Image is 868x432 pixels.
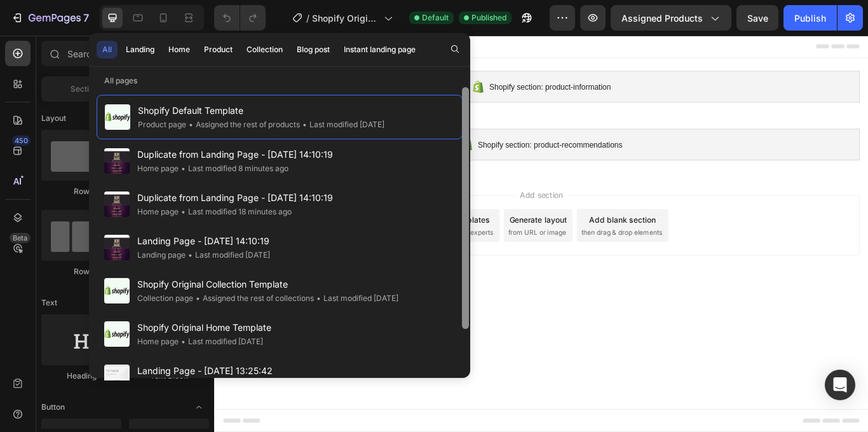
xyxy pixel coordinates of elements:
span: Text [41,297,57,309]
button: All [97,41,118,59]
div: Row [41,186,121,197]
div: Assigned the rest of products [186,118,300,131]
span: Default [422,12,449,24]
span: • [316,293,321,303]
span: Shopify Original Home Template [137,320,271,335]
span: • [196,293,200,303]
div: Last modified 18 minutes ago [179,206,292,218]
div: Add blank section [437,208,515,221]
span: Landing Page - [DATE] 14:10:19 [137,233,270,249]
div: Home page [137,162,179,175]
button: Save [736,5,778,31]
span: Duplicate from Landing Page - [DATE] 14:10:19 [137,147,333,162]
button: Blog post [291,41,336,59]
div: Home page [137,335,179,348]
span: Shopify Original Collection Template [137,277,398,292]
span: • [188,250,193,260]
span: Add section [351,179,412,193]
div: Product page [138,118,186,131]
span: Duplicate from Landing Page - [DATE] 14:10:19 [137,190,333,206]
div: Last modified [DATE] [179,335,263,348]
span: from URL or image [342,224,410,235]
span: • [181,207,186,216]
div: Assigned the rest of collections [193,292,314,305]
span: Landing Page - [DATE] 13:25:42 [137,363,273,379]
div: Undo/Redo [214,5,266,31]
span: Toggle open [189,397,209,417]
span: Assigned Products [621,11,703,25]
div: Collection page [137,292,193,305]
p: 7 [83,10,89,25]
div: Choose templates [245,208,322,221]
span: then drag & drop elements [428,224,522,235]
span: Shopify Default Template [138,103,384,118]
span: Save [747,13,768,24]
div: Last modified 8 minutes ago [179,162,288,175]
span: / [306,11,309,25]
button: Publish [783,5,837,31]
div: Landing page [137,379,186,391]
span: Section [71,83,98,95]
span: • [181,164,186,173]
button: Instant landing page [338,41,421,59]
span: Button [41,401,65,413]
span: inspired by CRO experts [238,224,325,235]
div: Instant landing page [344,44,416,55]
div: All [102,44,112,55]
button: Collection [241,41,288,59]
div: Beta [10,233,31,243]
span: Layout [41,113,66,124]
div: Last modified [DATE] [186,249,270,261]
div: Landing [126,44,154,55]
span: Shopify section: product-information [320,52,462,67]
div: Landing page [137,249,186,261]
div: Last modified [DATE] [186,379,270,391]
div: Row [41,266,121,277]
span: Shopify section: product-recommendations [307,120,475,135]
span: • [302,120,307,129]
span: Shopify Original Product Template [312,11,379,25]
div: Product [204,44,233,55]
button: Assigned Products [611,5,731,31]
div: Last modified [DATE] [314,292,398,305]
span: • [188,380,193,389]
span: • [181,337,186,346]
button: Landing [120,41,160,59]
button: Product [198,41,238,59]
div: Collection [247,44,283,55]
div: Last modified [DATE] [300,118,384,131]
button: 7 [5,5,95,31]
div: Heading [41,370,121,382]
div: Home page [137,206,179,218]
div: Generate layout [344,208,411,221]
span: Published [471,12,506,24]
div: Open Intercom Messenger [825,370,855,400]
div: Home [168,44,190,55]
iframe: Design area [214,36,868,432]
div: Publish [794,11,826,25]
div: Blog post [297,44,330,55]
div: 450 [12,136,31,146]
span: • [189,120,193,129]
p: All pages [89,74,470,87]
button: Home [163,41,196,59]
